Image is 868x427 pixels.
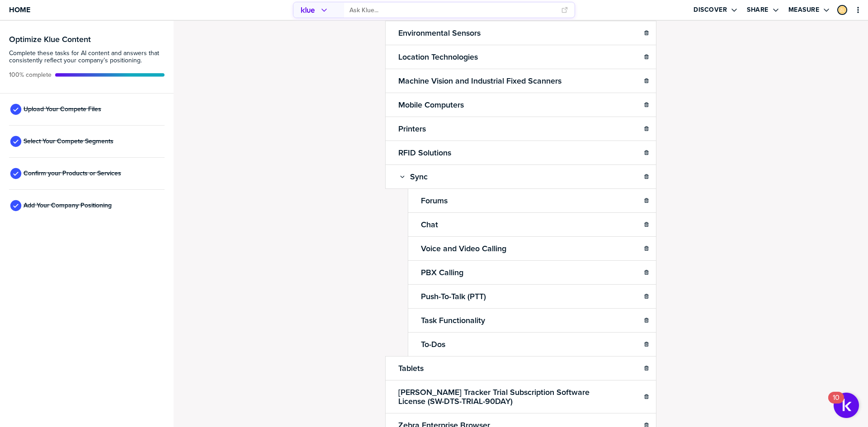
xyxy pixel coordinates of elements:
[385,332,656,357] li: To-Dos
[9,71,52,79] span: Active
[396,386,594,408] h2: [PERSON_NAME] Tracker Trial Subscription Software License (SW-DTS-TRIAL-90DAY)
[385,164,656,189] li: Sync
[24,170,121,177] span: Confirm your Products or Services
[385,212,656,237] li: Chat
[396,99,466,111] h2: Mobile Computers
[838,6,846,14] img: da13526ef7e7ede2cf28389470c3c61c-sml.png
[396,362,425,375] h2: Tablets
[419,338,447,351] h2: To-Dos
[419,266,465,279] h2: PBX Calling
[385,117,656,141] li: Printers
[833,398,840,409] div: 10
[385,236,656,261] li: Voice and Video Calling
[419,242,508,255] h2: Voice and Video Calling
[9,6,30,14] span: Home
[693,6,727,14] label: Discover
[837,5,847,15] div: Zev Lewis
[396,122,428,135] h2: Printers
[24,106,101,113] span: Upload Your Compete Files
[24,138,113,145] span: Select Your Compete Segments
[836,4,848,16] a: Edit Profile
[349,3,556,18] input: Ask Klue...
[385,69,656,93] li: Machine Vision and Industrial Fixed Scanners
[419,194,449,207] h2: Forums
[385,260,656,285] li: PBX Calling
[788,6,820,14] label: Measure
[24,202,112,209] span: Add Your Company Positioning
[9,35,165,43] h3: Optimize Klue Content
[385,141,656,165] li: RFID Solutions
[385,380,656,413] li: [PERSON_NAME] Tracker Trial Subscription Software License (SW-DTS-TRIAL-90DAY)
[396,27,482,39] h2: Environmental Sensors
[385,284,656,309] li: Push-To-Talk (PTT)
[385,356,656,380] li: Tablets
[396,51,480,63] h2: Location Technologies
[419,218,440,231] h2: Chat
[385,45,656,69] li: Location Technologies
[385,308,656,333] li: Task Functionality
[408,170,429,183] h2: Sync
[396,146,453,159] h2: RFID Solutions
[419,290,488,303] h2: Push-To-Talk (PTT)
[9,50,165,64] span: Complete these tasks for AI content and answers that consistently reflect your company’s position...
[419,314,487,327] h2: Task Functionality
[834,393,859,418] button: Open Resource Center, 10 new notifications
[385,21,656,45] li: Environmental Sensors
[385,188,656,213] li: Forums
[396,75,563,87] h2: Machine Vision and Industrial Fixed Scanners
[385,93,656,117] li: Mobile Computers
[747,6,769,14] label: Share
